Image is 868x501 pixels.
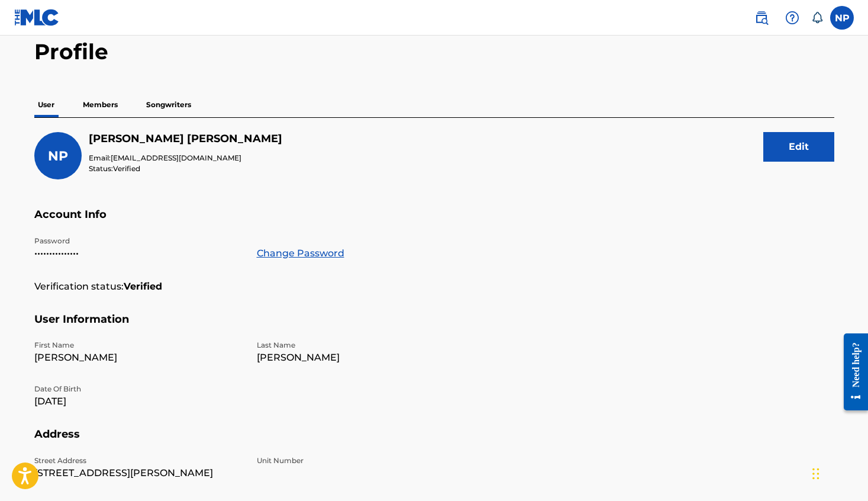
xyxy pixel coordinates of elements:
[34,455,243,466] p: Street Address
[111,153,241,162] span: [EMAIL_ADDRESS][DOMAIN_NAME]
[89,163,282,174] p: Status:
[124,280,162,294] strong: Verified
[257,455,465,466] p: Unit Number
[809,444,868,501] iframe: Chat Widget
[34,208,834,236] h5: Account Info
[754,11,769,25] img: search
[257,351,465,365] p: [PERSON_NAME]
[143,92,195,117] p: Songwriters
[34,466,243,480] p: [STREET_ADDRESS][PERSON_NAME]
[763,132,834,162] button: Edit
[811,12,823,24] div: Notifications
[34,351,243,365] p: [PERSON_NAME]
[812,456,819,492] div: Drag
[14,9,60,26] img: MLC Logo
[34,428,834,455] h5: Address
[34,280,124,294] p: Verification status:
[34,92,58,117] p: User
[34,38,834,65] h2: Profile
[34,340,243,351] p: First Name
[835,324,868,419] iframe: Resource Center
[257,340,465,351] p: Last Name
[79,92,121,117] p: Members
[34,313,834,341] h5: User Information
[34,246,243,261] p: •••••••••••••••
[785,11,799,25] img: help
[257,246,344,261] a: Change Password
[34,384,243,394] p: Date Of Birth
[89,132,282,146] h5: Neil Patterson
[113,164,140,173] span: Verified
[48,148,68,164] span: NP
[34,236,243,246] p: Password
[89,153,282,163] p: Email:
[750,6,773,30] a: Public Search
[34,394,243,409] p: [DATE]
[830,6,854,30] div: User Menu
[780,6,804,30] div: Help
